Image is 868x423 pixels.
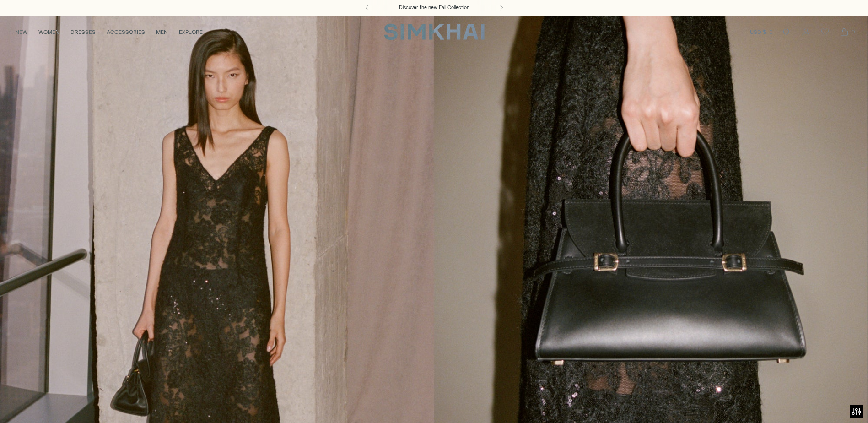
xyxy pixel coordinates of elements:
a: SIMKHAI [384,23,485,41]
a: Wishlist [816,23,834,41]
a: WOMEN [38,22,59,42]
a: Discover the new Fall Collection [399,4,469,11]
span: 0 [849,27,857,36]
a: ACCESSORIES [107,22,145,42]
a: Go to the account page [797,23,815,41]
a: EXPLORE [179,22,203,42]
a: Open search modal [777,23,796,41]
a: NEW [15,22,27,42]
button: USD $ [750,22,774,42]
a: Open cart modal [835,23,853,41]
a: MEN [156,22,168,42]
a: DRESSES [70,22,96,42]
